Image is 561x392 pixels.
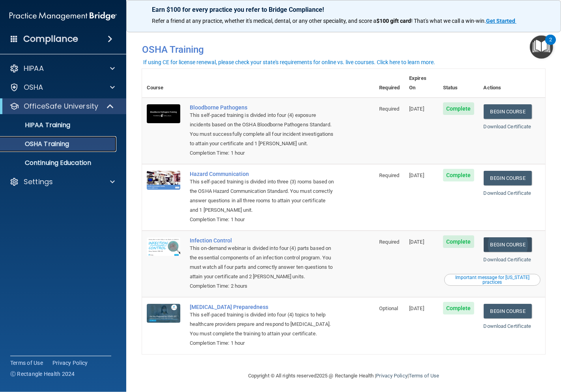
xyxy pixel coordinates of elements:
[5,121,70,129] p: HIPAA Training
[190,215,335,224] div: Completion Time: 1 hour
[190,177,335,215] div: This self-paced training is divided into three (3) rooms based on the OSHA Hazard Communication S...
[411,18,486,24] span: ! That's what we call a win-win.
[379,305,398,311] span: Optional
[484,171,532,185] a: Begin Course
[374,69,404,98] th: Required
[190,111,335,148] div: This self-paced training is divided into four (4) exposure incidents based on the OSHA Bloodborne...
[484,190,531,196] a: Download Certificate
[190,281,335,291] div: Completion Time: 2 hours
[484,257,531,263] a: Download Certificate
[200,363,488,388] div: Copyright © All rights reserved 2025 @ Rectangle Health | |
[484,104,532,119] a: Begin Course
[190,171,335,177] a: Hazard Communication
[379,239,399,245] span: Required
[409,239,424,245] span: [DATE]
[443,169,474,181] span: Complete
[484,124,531,129] a: Download Certificate
[142,44,545,55] h4: OSHA Training
[152,18,376,24] span: Refer a friend at any practice, whether it's medical, dental, or any other speciality, and score a
[9,8,117,24] img: PMB logo
[52,359,88,367] a: Privacy Policy
[549,40,552,50] div: 2
[479,69,545,98] th: Actions
[142,58,436,66] button: If using CE for license renewal, please check your state's requirements for online vs. live cours...
[443,235,474,248] span: Complete
[409,305,424,311] span: [DATE]
[24,64,44,73] p: HIPAA
[190,237,335,244] a: Infection Control
[443,302,474,314] span: Complete
[484,304,532,318] a: Begin Course
[409,106,424,112] span: [DATE]
[9,102,114,111] a: OfficeSafe University
[190,244,335,281] div: This on-demand webinar is divided into four (4) parts based on the essential components of an inf...
[404,69,438,98] th: Expires On
[10,370,75,378] span: Ⓒ Rectangle Health 2024
[152,6,535,13] p: Earn $100 for every practice you refer to Bridge Compliance!
[142,69,185,98] th: Course
[484,237,532,252] a: Begin Course
[486,18,515,24] strong: Get Started
[24,177,53,187] p: Settings
[5,140,69,148] p: OSHA Training
[530,35,553,59] button: Open Resource Center, 2 new notifications
[143,59,435,65] div: If using CE for license renewal, please check your state's requirements for online vs. live cours...
[23,33,78,44] h4: Compliance
[445,275,539,285] div: Important message for [US_STATE] practices
[9,177,115,187] a: Settings
[10,359,43,367] a: Terms of Use
[190,304,335,310] a: [MEDICAL_DATA] Preparedness
[438,69,479,98] th: Status
[409,172,424,178] span: [DATE]
[409,373,439,379] a: Terms of Use
[379,106,399,112] span: Required
[5,159,113,167] p: Continuing Education
[376,18,411,24] strong: $100 gift card
[443,102,474,115] span: Complete
[379,172,399,178] span: Required
[9,64,115,73] a: HIPAA
[24,83,43,92] p: OSHA
[486,18,516,24] a: Get Started
[444,274,540,286] button: Read this if you are a dental practitioner in the state of CA
[24,102,98,111] p: OfficeSafe University
[376,373,407,379] a: Privacy Policy
[190,148,335,158] div: Completion Time: 1 hour
[190,338,335,348] div: Completion Time: 1 hour
[9,83,115,92] a: OSHA
[190,104,335,111] a: Bloodborne Pathogens
[484,323,531,329] a: Download Certificate
[190,310,335,338] div: This self-paced training is divided into four (4) topics to help healthcare providers prepare and...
